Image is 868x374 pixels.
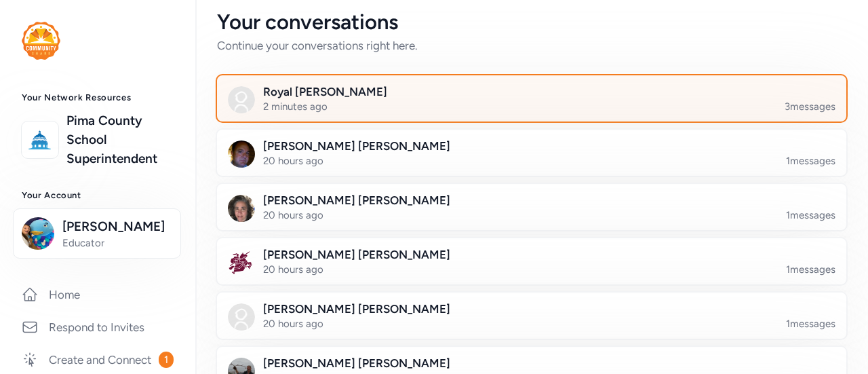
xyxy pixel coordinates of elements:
div: Your conversations [217,10,846,35]
img: logo [25,125,55,155]
div: Continue your conversations right here. [217,37,846,54]
span: 1 [159,352,174,368]
a: Respond to Invites [11,312,184,342]
span: [PERSON_NAME] [62,217,172,236]
h3: Your Account [22,190,174,201]
h3: Your Network Resources [22,92,174,103]
a: Home [11,280,184,310]
span: Educator [62,236,172,250]
img: logo [22,22,60,60]
a: Pima County School Superintendent [66,111,174,168]
button: [PERSON_NAME]Educator [13,208,181,259]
